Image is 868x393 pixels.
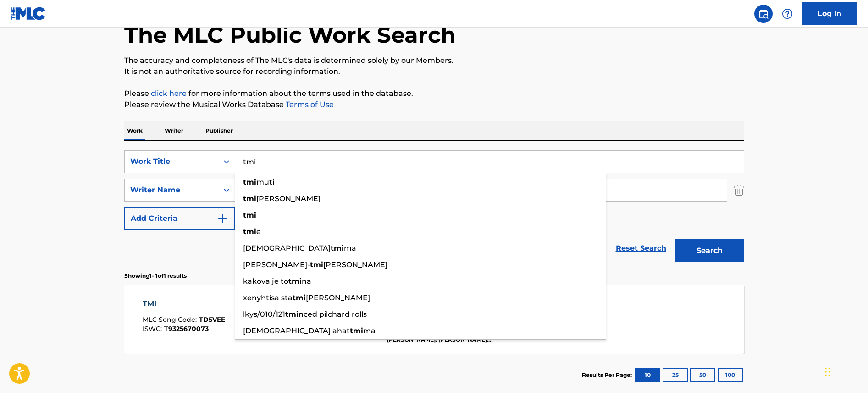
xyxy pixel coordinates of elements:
strong: tmi [310,260,323,269]
span: [PERSON_NAME] [306,293,370,302]
strong: tmi [243,211,256,219]
img: MLC Logo [11,7,46,20]
strong: tmi [288,277,302,286]
span: e [256,227,261,236]
div: Work Title [130,156,213,167]
span: xenyhtisa sta [243,293,293,302]
strong: tmi [293,293,306,302]
div: Writer Name [130,185,213,196]
p: Writer [162,121,186,140]
p: Please review the Musical Works Database [124,99,744,110]
button: 50 [690,368,715,382]
button: Add Criteria [124,207,235,230]
a: Log In [802,2,857,25]
div: Drag [825,358,830,386]
button: Search [675,239,744,262]
span: TD5VEE [199,315,225,324]
span: [PERSON_NAME]- [243,260,310,269]
div: Help [778,5,796,23]
p: Publisher [203,121,236,140]
span: [DEMOGRAPHIC_DATA] [243,244,331,253]
form: Search Form [124,150,744,267]
span: [DEMOGRAPHIC_DATA] ahat [243,326,350,335]
p: Work [124,121,145,140]
p: Results Per Page: [582,371,634,379]
strong: tmi [350,326,363,335]
a: Terms of Use [284,100,334,109]
iframe: Chat Widget [822,349,868,393]
span: ISWC : [143,325,164,333]
strong: tmi [331,244,344,253]
p: The accuracy and completeness of The MLC's data is determined solely by our Members. [124,55,744,66]
img: Delete Criterion [734,179,744,202]
img: search [758,8,769,19]
a: click here [151,89,187,98]
p: Showing 1 - 1 of 1 results [124,272,187,280]
span: T9325670073 [164,325,209,333]
p: It is not an authoritative source for recording information. [124,66,744,77]
a: Public Search [754,5,773,23]
strong: tmi [243,227,256,236]
button: 10 [635,368,660,382]
p: Please for more information about the terms used in the database. [124,88,744,99]
button: 25 [663,368,688,382]
span: ma [363,326,376,335]
strong: tmi [285,310,299,319]
span: nced pilchard rolls [299,310,367,319]
span: lkys/010/121 [243,310,285,319]
span: [PERSON_NAME] [256,194,321,203]
strong: tmi [243,178,256,186]
div: TMI [143,298,225,309]
img: 9d2ae6d4665cec9f34b9.svg [217,213,228,224]
button: 100 [718,368,743,382]
strong: tmi [243,194,256,203]
a: Reset Search [611,238,671,258]
img: help [782,8,793,19]
span: ma [344,244,356,253]
a: TMIMLC Song Code:TD5VEEISWC:T9325670073Writers (4)[PERSON_NAME], [PERSON_NAME], [PERSON_NAME], [P... [124,285,744,354]
span: kakova je to [243,277,288,286]
span: muti [256,178,274,186]
h1: The MLC Public Work Search [124,21,456,49]
span: [PERSON_NAME] [323,260,387,269]
span: na [302,277,311,286]
span: MLC Song Code : [143,315,199,324]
